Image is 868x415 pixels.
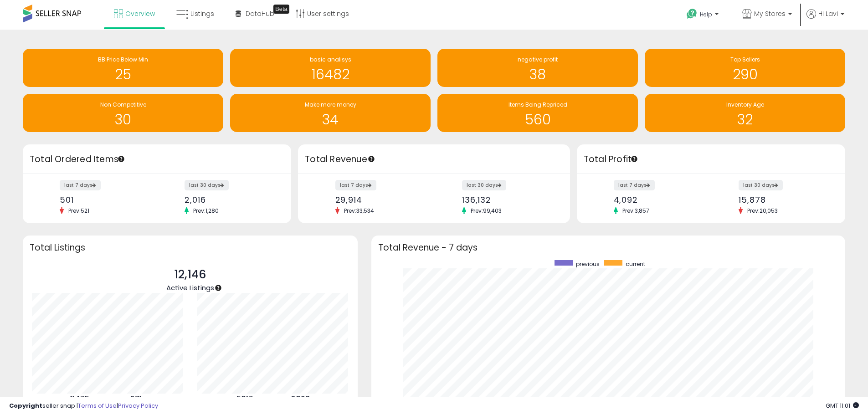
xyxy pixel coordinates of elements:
span: Inventory Age [726,101,764,108]
a: Top Sellers 290 [645,49,845,87]
a: Terms of Use [78,401,117,410]
div: 2,016 [185,195,275,205]
span: Help [700,10,712,18]
span: Listings [190,9,214,18]
span: Top Sellers [730,56,760,63]
span: Active Listings [166,283,214,292]
span: current [626,260,645,268]
div: Tooltip anchor [367,155,375,163]
span: Prev: 3,857 [618,207,654,215]
h3: Total Listings [30,244,351,251]
div: Tooltip anchor [214,284,222,292]
div: 15,878 [739,195,829,205]
b: 5317 [236,394,253,405]
label: last 30 days [462,180,506,190]
b: 671 [130,394,142,405]
h1: 38 [442,67,633,82]
span: Overview [125,9,155,18]
a: Items Being Repriced 560 [437,94,638,132]
h3: Total Profit [584,153,838,166]
a: Help [679,1,728,30]
span: previous [576,260,600,268]
span: Prev: 1,280 [189,207,223,215]
h1: 25 [27,67,219,82]
h1: 16482 [235,67,426,82]
div: Tooltip anchor [630,155,638,163]
label: last 7 days [60,180,101,190]
a: Privacy Policy [118,401,158,410]
label: last 7 days [614,180,655,190]
span: Make more money [305,101,356,108]
span: BB Price Below Min [98,56,148,63]
span: 2025-09-14 11:01 GMT [826,401,859,410]
div: seller snap | | [9,402,158,410]
a: Make more money 34 [230,94,431,132]
a: Non Competitive 30 [23,94,223,132]
div: 4,092 [614,195,704,205]
span: DataHub [246,9,274,18]
b: 11475 [70,394,89,405]
span: Prev: 20,053 [743,207,782,215]
h1: 30 [27,112,219,127]
b: 6829 [291,394,310,405]
span: negative profit [518,56,558,63]
div: Tooltip anchor [273,5,289,14]
a: basic analisys 16482 [230,49,431,87]
h1: 34 [235,112,426,127]
h3: Total Ordered Items [30,153,284,166]
a: Inventory Age 32 [645,94,845,132]
label: last 7 days [335,180,376,190]
div: 501 [60,195,150,205]
h1: 290 [649,67,841,82]
span: Hi Lavi [818,9,838,18]
a: BB Price Below Min 25 [23,49,223,87]
span: Prev: 99,403 [466,207,506,215]
div: 136,132 [462,195,554,205]
label: last 30 days [739,180,783,190]
a: negative profit 38 [437,49,638,87]
p: 12,146 [166,266,214,283]
i: Get Help [686,8,698,20]
h3: Total Revenue [305,153,563,166]
span: Prev: 521 [64,207,94,215]
span: basic analisys [310,56,351,63]
strong: Copyright [9,401,42,410]
h3: Total Revenue - 7 days [378,244,838,251]
h1: 32 [649,112,841,127]
span: Prev: 33,534 [339,207,379,215]
span: My Stores [754,9,786,18]
a: Hi Lavi [806,9,844,30]
label: last 30 days [185,180,229,190]
h1: 560 [442,112,633,127]
div: Tooltip anchor [117,155,125,163]
span: Items Being Repriced [508,101,567,108]
span: Non Competitive [100,101,146,108]
div: 29,914 [335,195,427,205]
